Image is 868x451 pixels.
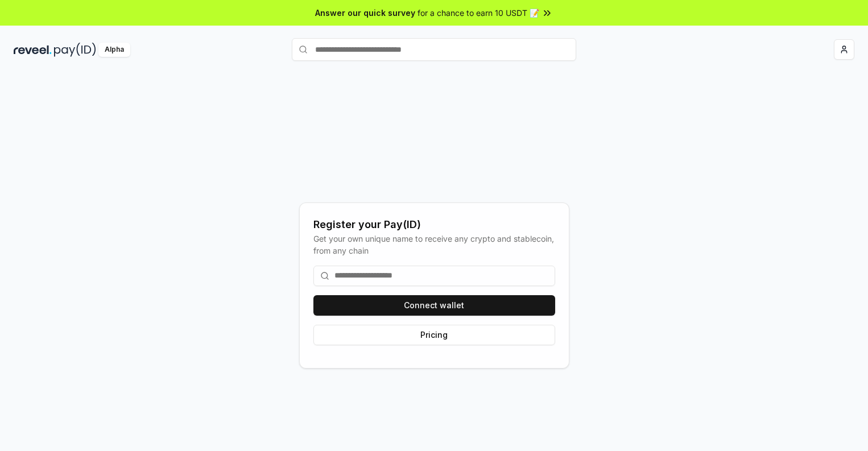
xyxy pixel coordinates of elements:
img: pay_id [54,43,96,57]
div: Alpha [98,43,130,57]
span: Answer our quick survey [315,7,415,19]
button: Connect wallet [313,295,555,316]
span: for a chance to earn 10 USDT 📝 [418,7,539,19]
img: reveel_dark [14,43,52,57]
div: Get your own unique name to receive any crypto and stablecoin, from any chain [313,233,555,256]
button: Pricing [313,325,555,345]
div: Register your Pay(ID) [313,217,555,233]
